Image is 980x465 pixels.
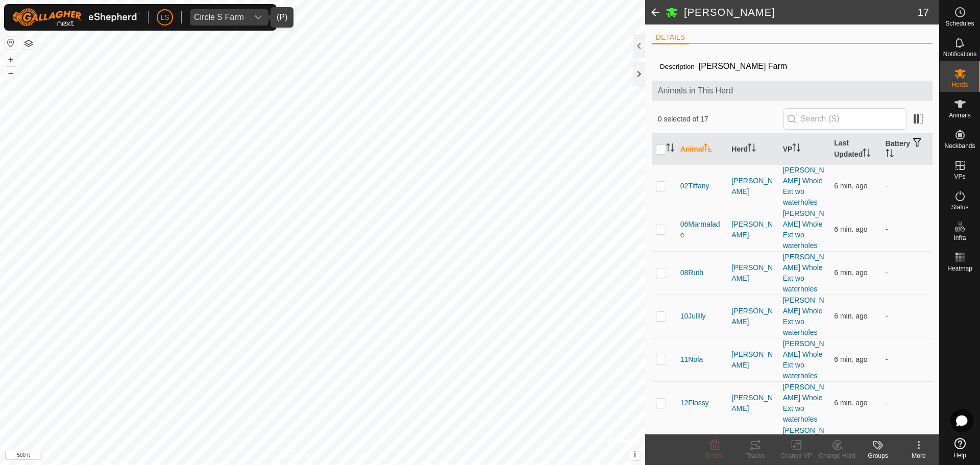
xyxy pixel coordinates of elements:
label: Description [660,63,695,70]
th: Battery [881,134,933,165]
span: Circle S Farm [190,9,248,26]
td: - [881,208,933,251]
th: Herd [727,134,778,165]
button: Map Layers [22,37,35,50]
td: - [881,251,933,295]
a: Help [940,434,980,462]
div: Change VP [776,451,817,460]
div: [PERSON_NAME] [731,393,774,414]
div: [PERSON_NAME] [731,262,774,284]
div: Groups [857,451,898,460]
span: Neckbands [944,143,975,149]
span: Aug 23, 2025, 7:33 AM [834,312,867,320]
span: Aug 23, 2025, 7:33 AM [834,182,867,190]
span: Status [951,204,968,210]
span: LS [160,12,169,23]
span: 10Julilly [680,311,706,322]
th: VP [779,134,830,165]
span: 12Flossy [680,398,709,408]
span: Animals in This Herd [658,85,926,97]
span: i [634,450,636,459]
div: dropdown trigger [248,9,268,26]
span: Help [953,452,966,458]
a: [PERSON_NAME] Whole Ext wo waterholes [783,253,824,293]
span: VPs [954,174,965,180]
div: [PERSON_NAME] [731,306,774,327]
p-sorticon: Activate to sort [748,145,756,153]
button: – [5,67,17,79]
th: Last Updated [830,134,881,165]
td: - [881,164,933,208]
button: + [5,54,17,66]
span: Aug 23, 2025, 7:33 AM [834,268,867,277]
span: Delete [706,452,724,459]
p-sorticon: Activate to sort [863,150,871,158]
div: Tracks [735,451,776,460]
input: Search (S) [783,108,907,130]
div: [PERSON_NAME] [731,349,774,371]
a: [PERSON_NAME] Whole Ext wo waterholes [783,209,824,250]
a: Privacy Policy [282,452,321,461]
span: Aug 23, 2025, 7:33 AM [834,225,867,233]
a: [PERSON_NAME] Whole Ext wo waterholes [783,339,824,380]
span: 02Tiffany [680,181,709,191]
span: 0 selected of 17 [658,114,783,125]
span: Aug 23, 2025, 7:33 AM [834,399,867,407]
span: [PERSON_NAME] Farm [695,58,791,75]
span: Infra [953,235,966,241]
span: Heatmap [947,265,972,272]
a: [PERSON_NAME] Whole Ext wo waterholes [783,166,824,206]
a: [PERSON_NAME] Whole Ext wo waterholes [783,296,824,336]
span: Notifications [943,51,976,57]
button: Reset Map [5,37,17,49]
span: Herds [951,82,968,88]
a: Contact Us [333,452,363,461]
span: 11Nola [680,354,703,365]
button: i [629,449,641,460]
div: [PERSON_NAME] [731,176,774,197]
td: - [881,338,933,381]
h2: [PERSON_NAME] [684,6,918,18]
div: More [898,451,939,460]
span: 08Ruth [680,267,703,278]
div: [PERSON_NAME] [731,219,774,240]
p-sorticon: Activate to sort [704,145,712,153]
span: Schedules [945,20,974,27]
span: Aug 23, 2025, 7:33 AM [834,355,867,363]
span: 06Marmalade [680,219,723,240]
li: DETAILS [652,32,689,44]
span: Animals [949,112,971,118]
p-sorticon: Activate to sort [886,151,894,159]
p-sorticon: Activate to sort [792,145,800,153]
td: - [881,295,933,338]
th: Animal [676,134,727,165]
td: - [881,381,933,425]
div: Circle S Farm [194,13,244,21]
img: Gallagher Logo [12,8,140,27]
a: [PERSON_NAME] Whole Ext wo waterholes [783,383,824,423]
div: Change Herd [817,451,857,460]
span: 17 [918,5,929,20]
p-sorticon: Activate to sort [666,145,674,153]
